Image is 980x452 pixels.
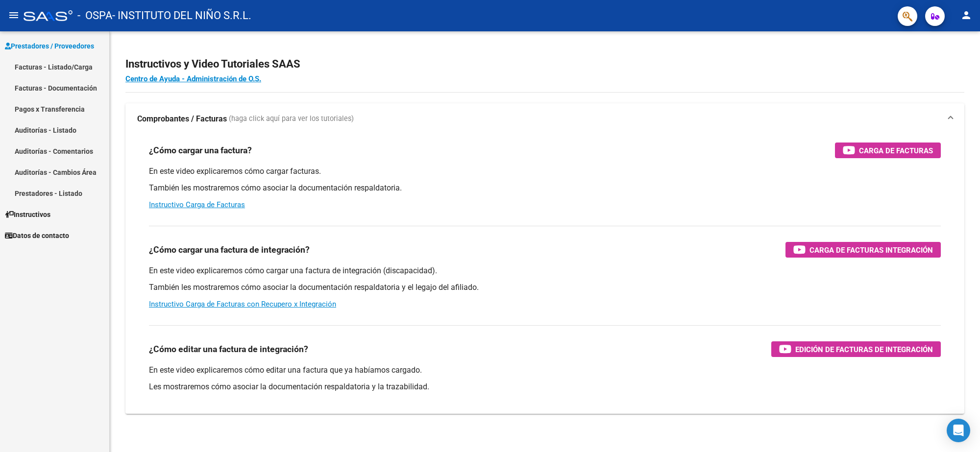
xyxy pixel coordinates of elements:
span: Instructivos [5,209,50,220]
h2: Instructivos y Video Tutoriales SAAS [125,55,964,73]
mat-icon: menu [8,9,20,21]
p: En este video explicaremos cómo editar una factura que ya habíamos cargado. [149,365,941,376]
span: Datos de contacto [5,230,69,241]
p: También les mostraremos cómo asociar la documentación respaldatoria y el legajo del afiliado. [149,282,941,293]
a: Instructivo Carga de Facturas [149,200,245,209]
span: - OSPA [77,5,112,26]
span: - INSTITUTO DEL NIÑO S.R.L. [112,5,251,26]
span: (haga click aquí para ver los tutoriales) [229,114,354,124]
h3: ¿Cómo cargar una factura? [149,143,252,157]
span: Carga de Facturas [859,144,933,157]
div: Comprobantes / Facturas (haga click aquí para ver los tutoriales) [125,135,964,414]
p: En este video explicaremos cómo cargar facturas. [149,166,941,177]
button: Carga de Facturas Integración [785,242,941,258]
p: También les mostraremos cómo asociar la documentación respaldatoria. [149,183,941,193]
strong: Comprobantes / Facturas [137,114,227,124]
span: Prestadores / Proveedores [5,41,94,51]
span: Edición de Facturas de integración [795,343,933,356]
button: Carga de Facturas [835,143,941,158]
span: Carga de Facturas Integración [809,244,933,256]
div: Open Intercom Messenger [947,419,970,442]
a: Instructivo Carga de Facturas con Recupero x Integración [149,300,336,309]
button: Edición de Facturas de integración [771,341,941,357]
p: En este video explicaremos cómo cargar una factura de integración (discapacidad). [149,265,941,276]
mat-expansion-panel-header: Comprobantes / Facturas (haga click aquí para ver los tutoriales) [125,103,964,135]
h3: ¿Cómo editar una factura de integración? [149,342,308,356]
h3: ¿Cómo cargar una factura de integración? [149,243,310,257]
mat-icon: person [960,9,972,21]
p: Les mostraremos cómo asociar la documentación respaldatoria y la trazabilidad. [149,381,941,392]
a: Centro de Ayuda - Administración de O.S. [125,74,261,83]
